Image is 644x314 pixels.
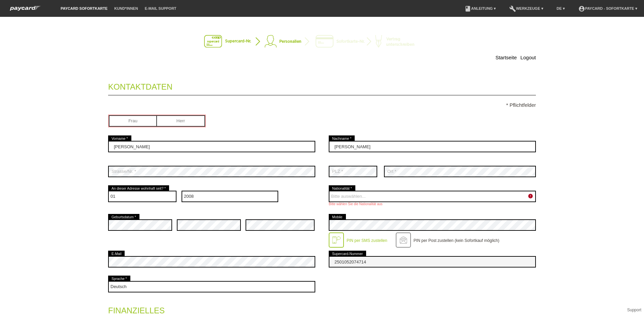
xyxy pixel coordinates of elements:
[578,5,585,12] i: account_circle
[627,308,641,312] a: Support
[509,5,516,12] i: build
[111,6,141,10] a: Kund*innen
[57,6,111,10] a: paycard Sofortkarte
[204,35,440,49] img: instantcard-v2-de-2.png
[495,55,517,60] a: Startseite
[141,6,180,10] a: E-Mail Support
[7,8,44,13] a: paycard Sofortkarte
[461,6,499,10] a: bookAnleitung ▾
[108,75,536,95] legend: Kontaktdaten
[506,6,547,10] a: buildWerkzeuge ▾
[414,238,500,243] label: PIN per Post zustellen (kein Sofortkauf möglich)
[108,102,536,108] p: * Pflichtfelder
[575,6,641,10] a: account_circlepaycard - Sofortkarte ▾
[7,5,44,12] img: paycard Sofortkarte
[520,55,536,60] a: Logout
[464,5,471,12] i: book
[329,202,536,206] div: Bitte wählen Sie die Nationalität aus
[528,193,533,199] i: error
[553,6,568,10] a: DE ▾
[347,238,387,243] label: PIN per SMS zustellen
